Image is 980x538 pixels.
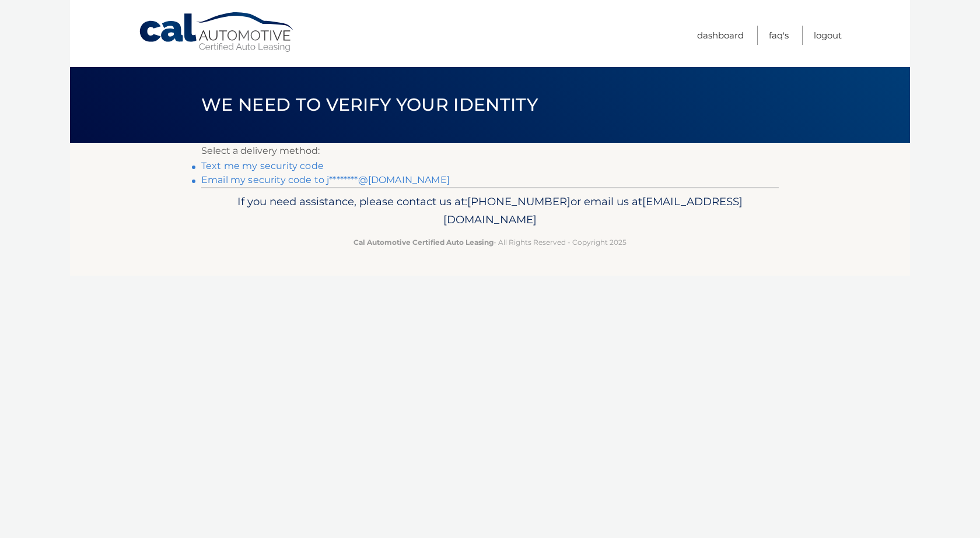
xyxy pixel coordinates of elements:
a: FAQ's [769,26,789,45]
a: Cal Automotive [138,12,296,53]
span: [PHONE_NUMBER] [467,195,570,208]
a: Text me my security code [201,160,324,171]
a: Email my security code to j********@[DOMAIN_NAME] [201,174,450,185]
a: Logout [814,26,842,45]
p: If you need assistance, please contact us at: or email us at [209,192,771,230]
p: Select a delivery method: [201,143,779,159]
strong: Cal Automotive Certified Auto Leasing [353,238,494,247]
p: - All Rights Reserved - Copyright 2025 [209,236,771,248]
span: We need to verify your identity [201,94,538,115]
a: Dashboard [697,26,744,45]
